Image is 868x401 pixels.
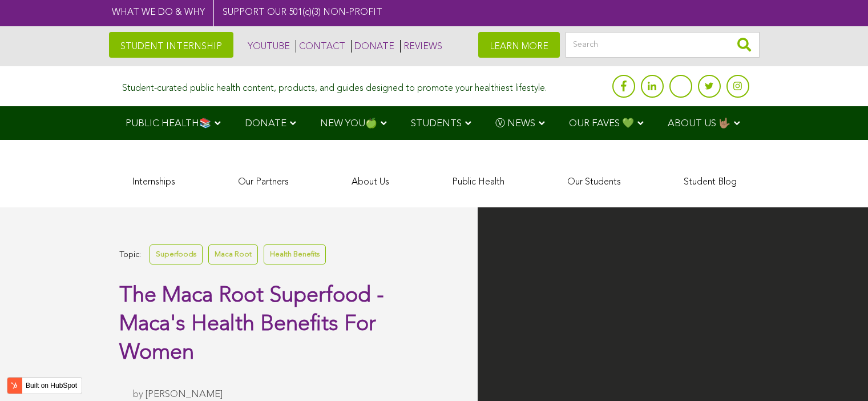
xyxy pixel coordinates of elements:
[133,390,143,399] span: by
[7,377,82,394] button: Built on HubSpot
[320,119,377,129] span: NEW YOU🍏
[122,78,547,94] div: Student-curated public health content, products, and guides designed to promote your healthiest l...
[495,119,535,129] span: Ⓥ NEWS
[146,390,223,399] a: [PERSON_NAME]
[478,32,560,58] a: LEARN MORE
[150,244,203,264] a: Superfoods
[400,40,442,53] a: REVIEWS
[245,119,286,129] span: DONATE
[119,285,384,364] span: The Maca Root Superfood - Maca's Health Benefits For Women
[811,346,868,401] iframe: Chat Widget
[109,106,760,140] div: Navigation Menu
[566,32,760,58] input: Search
[245,40,290,53] a: YOUTUBE
[296,40,345,53] a: CONTACT
[208,244,258,264] a: Maca Root
[109,32,233,58] a: STUDENT INTERNSHIP
[119,247,141,263] span: Topic:
[264,244,326,264] a: Health Benefits
[668,119,730,129] span: ABOUT US 🤟🏽
[126,119,211,129] span: PUBLIC HEALTH📚
[351,40,394,53] a: DONATE
[411,119,462,129] span: STUDENTS
[569,119,634,129] span: OUR FAVES 💚
[21,378,82,393] label: Built on HubSpot
[7,379,21,392] img: HubSpot sprocket logo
